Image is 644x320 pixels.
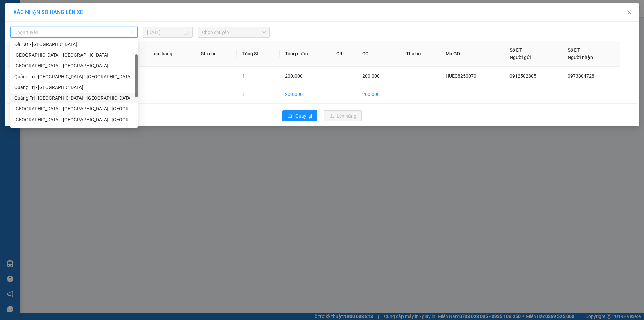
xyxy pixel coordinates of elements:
span: 0912502805 [509,73,536,79]
span: close [627,10,632,15]
div: Quảng Trị - Sài Gòn [10,82,138,93]
div: Đà Lạt - [GEOGRAPHIC_DATA] [14,41,133,48]
th: Tổng cước [280,41,331,67]
div: Quảng Bình - Quảng Trị - Huế - Lộc Ninh [10,125,138,136]
div: Đà Nẵng - Nha Trang - Đà Lạt [10,114,138,125]
th: STT [7,41,37,67]
div: Quảng Trị - [GEOGRAPHIC_DATA] - [GEOGRAPHIC_DATA] - [GEOGRAPHIC_DATA] [14,73,133,80]
span: rollback [288,113,292,119]
th: Tổng SL [237,41,280,67]
span: Chọn chuyến [202,27,266,37]
span: 0397570952 [3,23,40,31]
td: 1 [237,85,280,104]
span: 0973804728 [568,73,594,79]
th: Mã GD [440,41,504,67]
th: Thu hộ [400,41,440,67]
div: [GEOGRAPHIC_DATA] - [GEOGRAPHIC_DATA] - [GEOGRAPHIC_DATA] [14,105,133,112]
span: Chọn tuyến [14,27,133,37]
span: 1 [242,73,245,79]
span: Người nhận [568,55,593,60]
div: Sài Gòn - Đà Lạt [10,50,138,60]
th: CR [331,41,357,67]
span: Quay lại [295,112,312,120]
th: Loại hàng [146,41,195,67]
th: Ghi chú [195,41,237,67]
p: Nhận: [51,4,98,18]
div: [GEOGRAPHIC_DATA] - [GEOGRAPHIC_DATA] - [GEOGRAPHIC_DATA] [14,116,133,123]
span: Giao: [51,29,85,50]
div: Quảng Trị - Bình Dương - Bình Phước [10,93,138,103]
div: Quảng Trị - [GEOGRAPHIC_DATA] - [GEOGRAPHIC_DATA] [14,94,133,102]
td: 1 [7,67,37,85]
div: [GEOGRAPHIC_DATA] - [GEOGRAPHIC_DATA] [14,51,133,59]
button: uploadLên hàng [324,110,362,121]
button: Close [620,3,639,22]
span: BẾN XE MIỀN ĐÔNG MỚI [51,28,85,50]
p: Gửi: [3,15,50,22]
span: Người gửi [509,55,531,60]
td: 200.000 [357,85,400,104]
button: rollbackQuay lại [282,110,317,121]
span: VP An Sương [51,4,83,18]
span: Số ĐT [568,47,580,53]
span: 0328147114 [51,19,88,27]
div: [GEOGRAPHIC_DATA] - [GEOGRAPHIC_DATA] [14,62,133,70]
div: Quảng Trị - [GEOGRAPHIC_DATA] [14,84,133,91]
span: 200.000 [285,73,303,79]
span: XÁC NHẬN SỐ HÀNG LÊN XE [13,9,83,15]
span: Lấy: [3,32,35,39]
th: CC [357,41,400,67]
div: Đà Lạt - Sài Gòn [10,39,138,50]
div: Quảng Trị - Huế - Đà Nẵng - Vũng Tàu [10,71,138,82]
td: 1 [440,85,504,104]
span: 200.000 [362,73,380,79]
span: VP Huế [14,15,35,22]
input: 12/08/2025 [147,29,182,36]
span: Số ĐT [509,47,522,53]
div: Đà Lạt - Nha Trang - Đà Nẵng [10,103,138,114]
span: VP HUẾ [13,32,35,39]
td: 200.000 [280,85,331,104]
span: HUE08250070 [446,73,476,79]
div: Sài Gòn - Quảng Trị [10,60,138,71]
